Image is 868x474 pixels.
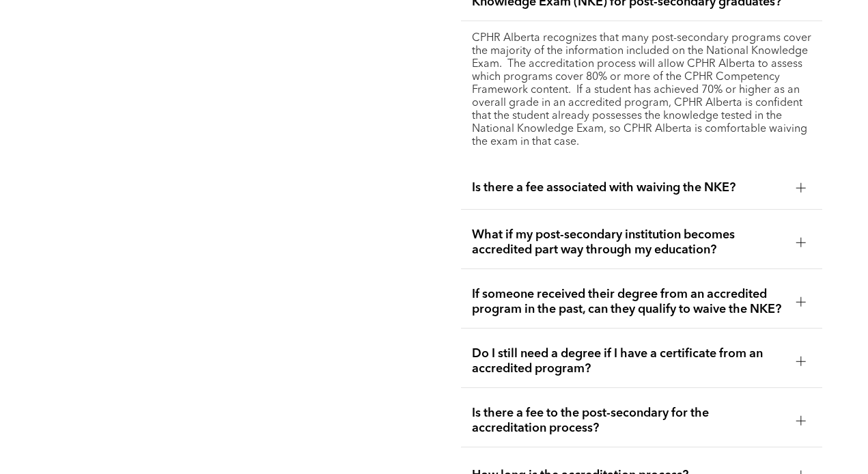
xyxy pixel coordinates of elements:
p: CPHR Alberta recognizes that many post-secondary programs cover the majority of the information i... [472,32,811,149]
span: What if my post-secondary institution becomes accredited part way through my education? [472,227,785,257]
span: Is there a fee associated with waiving the NKE? [472,180,785,195]
span: If someone received their degree from an accredited program in the past, can they qualify to waiv... [472,287,785,317]
span: Do I still need a degree if I have a certificate from an accredited program? [472,346,785,376]
span: Is there a fee to the post-secondary for the accreditation process? [472,406,785,436]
